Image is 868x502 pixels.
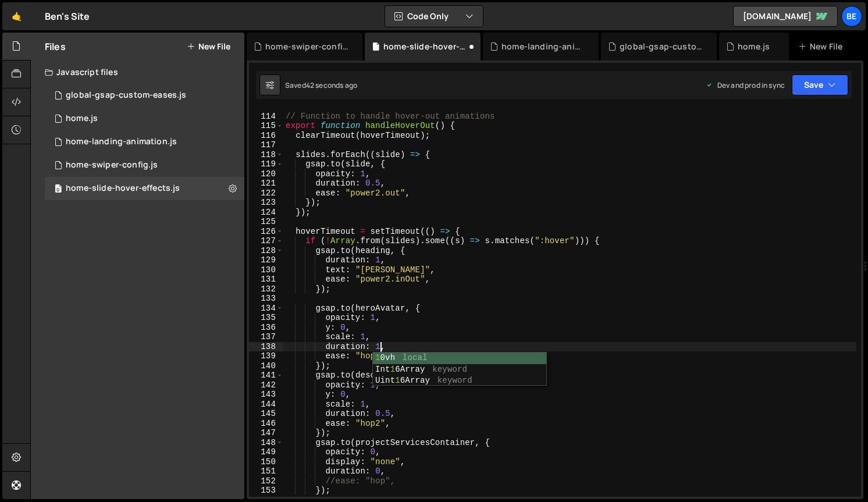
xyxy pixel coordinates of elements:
div: 117 [249,140,283,150]
div: New File [798,41,847,52]
div: 149 [249,447,283,457]
div: Ben's Site [45,9,90,23]
div: 147 [249,428,283,438]
div: 120 [249,169,283,179]
div: Saved [285,80,357,90]
div: 128 [249,246,283,256]
div: 131 [249,275,283,284]
div: home.js [66,113,98,124]
div: 135 [249,313,283,323]
div: 126 [249,227,283,237]
div: home-slide-hover-effects.js [383,41,467,52]
div: 134 [249,304,283,314]
div: 152 [249,476,283,486]
div: 118 [249,150,283,160]
div: 148 [249,438,283,448]
div: 136 [249,323,283,333]
div: home-landing-animation.js [66,137,177,147]
div: 138 [249,342,283,352]
div: 130 [249,265,283,275]
div: 145 [249,409,283,419]
div: 114 [249,112,283,122]
div: 11910/28432.js [45,154,244,177]
div: 124 [249,208,283,218]
div: 119 [249,159,283,169]
div: 137 [249,332,283,342]
div: 115 [249,121,283,131]
div: 139 [249,351,283,361]
div: 123 [249,198,283,208]
div: global-gsap-custom-eases.js [66,90,186,101]
a: [DOMAIN_NAME] [733,6,838,27]
div: 141 [249,371,283,380]
div: 150 [249,457,283,467]
div: 132 [249,284,283,294]
h2: Files [45,40,66,53]
div: 42 seconds ago [306,80,357,90]
div: 121 [249,179,283,188]
div: 143 [249,390,283,400]
button: Save [792,74,848,95]
div: 116 [249,131,283,141]
div: 11910/28433.js [45,84,244,107]
div: 133 [249,294,283,304]
div: 151 [249,467,283,476]
div: Javascript files [31,60,244,84]
div: 11910/28435.js [45,177,244,200]
div: global-gsap-custom-eases.js [620,41,703,52]
div: home-swiper-config.js [66,160,158,170]
a: Be [841,6,862,27]
div: home-landing-animation.js [501,41,585,52]
div: 125 [249,217,283,227]
div: 140 [249,361,283,371]
div: 142 [249,380,283,390]
a: 🤙 [2,2,31,30]
div: Dev and prod in sync [706,80,785,90]
button: Code Only [385,6,483,27]
div: home-slide-hover-effects.js [66,183,180,194]
div: 11910/28508.js [45,107,244,130]
div: 153 [249,486,283,496]
div: 144 [249,400,283,410]
div: home.js [738,41,770,52]
div: home-swiper-config.js [265,41,348,52]
div: 11910/28512.js [45,130,244,154]
span: 0 [55,185,62,194]
div: 127 [249,236,283,246]
div: 146 [249,419,283,429]
div: 129 [249,255,283,265]
button: New File [187,42,230,51]
div: 122 [249,188,283,198]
